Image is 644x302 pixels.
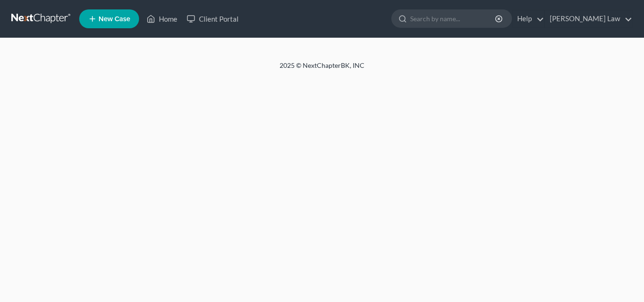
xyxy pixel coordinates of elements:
input: Search by name... [410,10,496,27]
a: Client Portal [182,10,243,27]
a: [PERSON_NAME] Law [545,10,632,27]
span: New Case [99,16,130,23]
div: 2025 © NextChapterBK, INC [53,61,591,78]
a: Help [512,10,544,27]
a: Home [142,10,182,27]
